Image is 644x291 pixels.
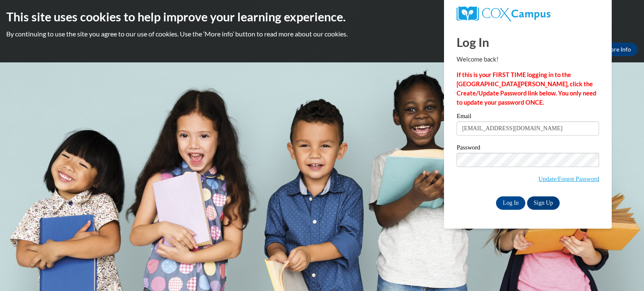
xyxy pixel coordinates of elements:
[598,43,638,56] a: More Info
[6,29,638,39] p: By continuing to use the site you agree to our use of cookies. Use the ‘More info’ button to read...
[457,113,599,121] label: Email
[457,144,599,153] label: Password
[538,175,599,182] a: Update/Forgot Password
[457,6,599,21] a: COX Campus
[496,196,525,210] input: Log In
[6,8,638,25] h2: This site uses cookies to help improve your learning experience.
[457,6,551,21] img: COX Campus
[527,196,560,210] a: Sign Up
[457,55,599,64] p: Welcome back!
[457,71,596,106] strong: If this is your FIRST TIME logging in to the [GEOGRAPHIC_DATA][PERSON_NAME], click the Create/Upd...
[457,33,599,51] h1: Log In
